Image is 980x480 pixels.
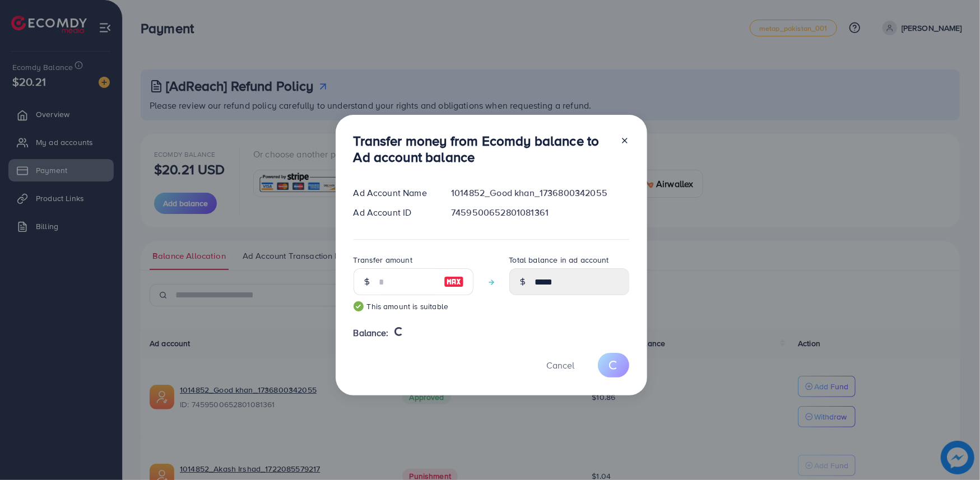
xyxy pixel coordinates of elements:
span: Balance: [354,327,389,339]
div: 1014852_Good khan_1736800342055 [442,187,638,199]
div: Ad Account ID [345,206,443,219]
label: Total balance in ad account [509,254,609,265]
label: Transfer amount [354,254,412,265]
button: Cancel [533,353,589,377]
img: guide [354,301,364,311]
span: Cancel [547,359,575,371]
div: Ad Account Name [345,187,443,199]
img: image [444,275,464,288]
small: This amount is suitable [354,301,473,312]
h3: Transfer money from Ecomdy balance to Ad account balance [354,133,611,165]
div: 7459500652801081361 [442,206,638,219]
